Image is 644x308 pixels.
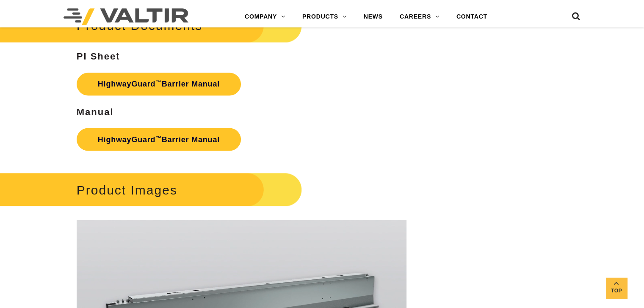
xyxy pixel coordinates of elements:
[606,286,627,296] span: Top
[77,73,241,95] a: HighwayGuard™Barrier Manual
[448,8,496,25] a: CONTACT
[236,8,294,25] a: COMPANY
[64,8,188,25] img: Valtir
[155,79,161,86] sup: ™
[355,8,391,25] a: NEWS
[77,128,241,151] a: HighwayGuard™Barrier Manual
[77,107,114,117] strong: Manual
[294,8,355,25] a: PRODUCTS
[606,278,627,299] a: Top
[155,135,161,141] sup: ™
[391,8,448,25] a: CAREERS
[77,51,120,62] strong: PI Sheet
